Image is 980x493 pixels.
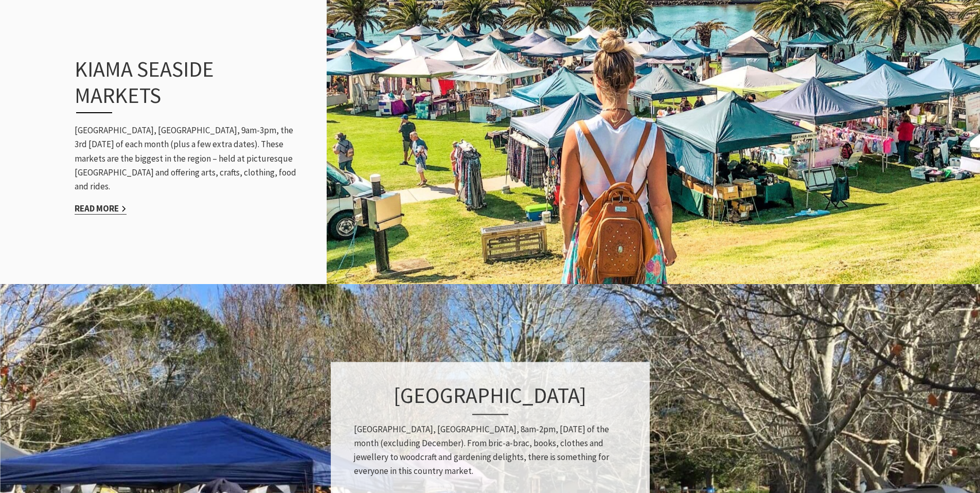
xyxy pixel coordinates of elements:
h3: [GEOGRAPHIC_DATA] [354,383,627,415]
h3: Kiama Seaside Markets [75,56,278,113]
a: Read More [75,203,127,215]
p: [GEOGRAPHIC_DATA], [GEOGRAPHIC_DATA], 9am-3pm, the 3rd [DATE] of each month (plus a few extra dat... [75,124,301,193]
p: [GEOGRAPHIC_DATA], [GEOGRAPHIC_DATA], 8am-2pm, [DATE] of the month (excluding December). From bri... [354,422,627,479]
